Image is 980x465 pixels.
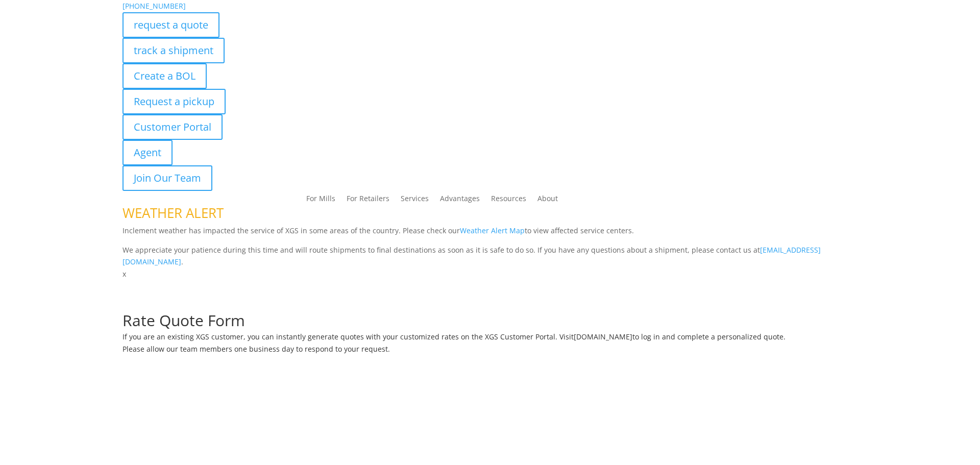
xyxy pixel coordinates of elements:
a: For Mills [306,195,335,206]
a: [DOMAIN_NAME] [574,332,632,341]
a: For Retailers [347,195,389,206]
h1: Rate Quote Form [122,313,857,333]
p: We appreciate your patience during this time and will route shipments to final destinations as so... [122,244,857,268]
span: If you are an existing XGS customer, you can instantly generate quotes with your customized rates... [122,332,574,341]
a: request a quote [122,12,219,38]
a: Create a BOL [122,63,207,89]
a: Weather Alert Map [460,226,525,235]
p: Inclement weather has impacted the service of XGS in some areas of the country. Please check our ... [122,225,857,244]
a: Resources [491,195,526,206]
a: Request a pickup [122,89,226,114]
a: Advantages [440,195,480,206]
p: Complete the form below for a customized quote based on your shipping needs. [122,301,857,313]
a: About [537,195,558,206]
a: Services [401,195,429,206]
a: track a shipment [122,38,225,63]
a: [PHONE_NUMBER] [122,1,186,11]
p: x [122,268,857,280]
span: to log in and complete a personalized quote. [632,332,786,341]
a: Agent [122,140,173,165]
a: Join Our Team [122,165,212,191]
h1: Request a Quote [122,280,857,301]
span: WEATHER ALERT [122,204,224,222]
h6: Please allow our team members one business day to respond to your request. [122,346,857,358]
a: Customer Portal [122,114,223,140]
